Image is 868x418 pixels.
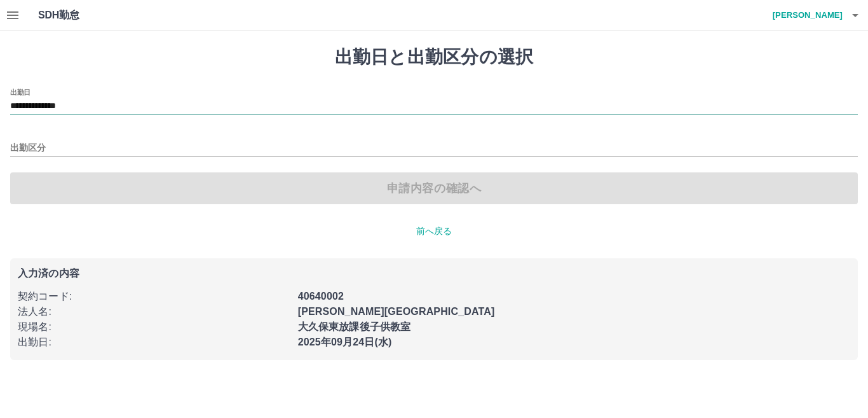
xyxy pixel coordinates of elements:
p: 前へ戻る [10,225,858,238]
p: 契約コード : [18,289,290,304]
label: 出勤日 [10,87,31,97]
b: 2025年09月24日(水) [298,337,392,347]
p: 法人名 : [18,304,290,319]
b: [PERSON_NAME][GEOGRAPHIC_DATA] [298,306,495,317]
b: 大久保東放課後子供教室 [298,321,411,332]
p: 現場名 : [18,319,290,335]
h1: 出勤日と出勤区分の選択 [10,46,858,68]
b: 40640002 [298,291,344,302]
p: 入力済の内容 [18,268,850,279]
p: 出勤日 : [18,335,290,350]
